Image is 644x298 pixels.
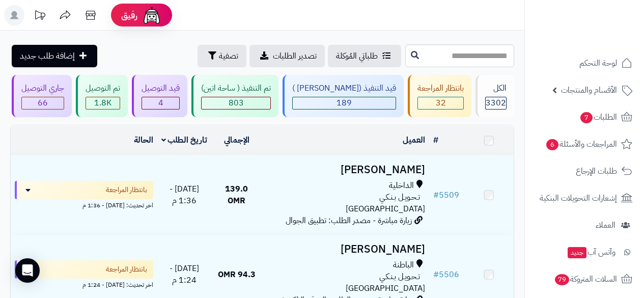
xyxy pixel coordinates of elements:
[225,183,248,207] span: 139.0 OMR
[281,75,406,117] a: قيد التنفيذ ([PERSON_NAME] ) 189
[286,214,412,227] span: زيارة مباشرة - مصدر الطلب: تطبيق الجوال
[218,268,256,281] span: 94.3 OMR
[38,97,48,109] span: 66
[567,245,615,259] span: وآتس آب
[21,83,64,94] div: جاري التوصيل
[292,83,396,94] div: قيد التنفيذ ([PERSON_NAME] )
[12,45,97,67] a: إضافة طلب جديد
[121,9,137,21] span: رفيق
[346,203,425,215] span: [GEOGRAPHIC_DATA]
[86,83,120,94] div: تم التوصيل
[198,45,246,67] button: تصفية
[531,51,638,75] a: لوحة التحكم
[379,192,420,203] span: تـحـويـل بـنـكـي
[579,56,617,70] span: لوحة التحكم
[403,134,425,146] a: العميل
[531,159,638,183] a: طلبات الإرجاع
[531,186,638,210] a: إشعارات التحويلات البنكية
[94,97,111,109] span: 1.8K
[249,45,325,67] a: تصدير الطلبات
[473,75,516,117] a: الكل3302
[142,83,180,94] div: قيد التوصيل
[393,259,414,271] span: الباطنة
[531,105,638,129] a: الطلبات7
[266,243,425,255] h3: [PERSON_NAME]
[576,164,617,178] span: طلبات الإرجاع
[74,75,130,117] a: تم التوصيل 1.8K
[580,112,593,123] span: 7
[328,45,401,67] a: طلباتي المُوكلة
[142,97,179,109] div: 4
[229,97,244,109] span: 803
[486,97,506,109] span: 3302
[86,97,120,109] div: 1797
[22,97,64,109] div: 66
[170,183,199,207] span: [DATE] - 1:36 م
[406,75,473,117] a: بانتظار المراجعة 32
[433,268,439,281] span: #
[436,97,446,109] span: 32
[555,274,569,285] span: 79
[417,83,464,94] div: بانتظار المراجعة
[531,132,638,156] a: المراجعات والأسئلة6
[15,199,153,210] div: اخر تحديث: [DATE] - 1:36 م
[10,75,74,117] a: جاري التوصيل 66
[106,264,147,275] span: بانتظار المراجعة
[130,75,189,117] a: قيد التوصيل 4
[158,97,163,109] span: 4
[433,189,459,201] a: #5509
[545,137,617,151] span: المراجعات والأسئلة
[27,5,52,28] a: تحديثات المنصة
[134,134,153,146] a: الحالة
[389,180,414,192] span: الداخلية
[142,5,162,25] img: ai-face.png
[554,272,617,286] span: السلات المتروكة
[20,50,75,62] span: إضافة طلب جديد
[531,213,638,237] a: العملاء
[579,110,617,124] span: الطلبات
[485,83,507,94] div: الكل
[433,189,439,201] span: #
[202,97,270,109] div: 803
[15,279,153,289] div: اخر تحديث: [DATE] - 1:24 م
[273,50,317,62] span: تصدير الطلبات
[106,185,147,195] span: بانتظار المراجعة
[568,247,586,258] span: جديد
[337,97,352,109] span: 189
[433,134,438,146] a: #
[561,83,617,97] span: الأقسام والمنتجات
[293,97,396,109] div: 189
[418,97,463,109] div: 32
[346,282,425,294] span: [GEOGRAPHIC_DATA]
[219,50,238,62] span: تصفية
[379,271,420,283] span: تـحـويـل بـنـكـي
[596,218,615,232] span: العملاء
[189,75,281,117] a: تم التنفيذ ( ساحة اتين) 803
[546,139,558,150] span: 6
[540,191,617,205] span: إشعارات التحويلات البنكية
[531,240,638,264] a: وآتس آبجديد
[161,134,208,146] a: تاريخ الطلب
[531,267,638,291] a: السلات المتروكة79
[433,268,459,281] a: #5506
[224,134,249,146] a: الإجمالي
[266,164,425,176] h3: [PERSON_NAME]
[15,258,40,283] div: Open Intercom Messenger
[336,50,378,62] span: طلباتي المُوكلة
[201,83,271,94] div: تم التنفيذ ( ساحة اتين)
[170,262,199,286] span: [DATE] - 1:24 م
